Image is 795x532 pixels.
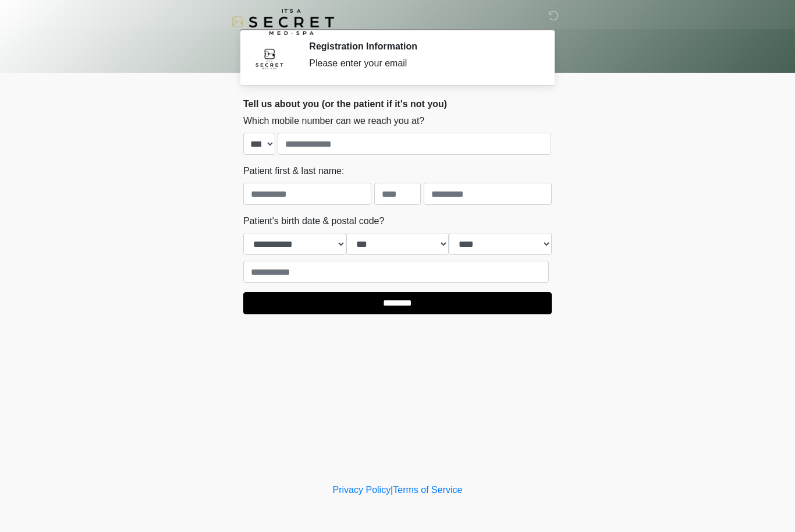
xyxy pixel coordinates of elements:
[309,41,534,52] h2: Registration Information
[232,9,334,35] img: It's A Secret Med Spa Logo
[243,164,344,178] label: Patient first & last name:
[243,214,384,228] label: Patient's birth date & postal code?
[252,41,287,76] img: Agent Avatar
[243,114,424,128] label: Which mobile number can we reach you at?
[391,485,393,495] a: |
[243,98,552,109] h2: Tell us about you (or the patient if it's not you)
[333,485,391,495] a: Privacy Policy
[309,56,534,70] div: Please enter your email
[393,485,462,495] a: Terms of Service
